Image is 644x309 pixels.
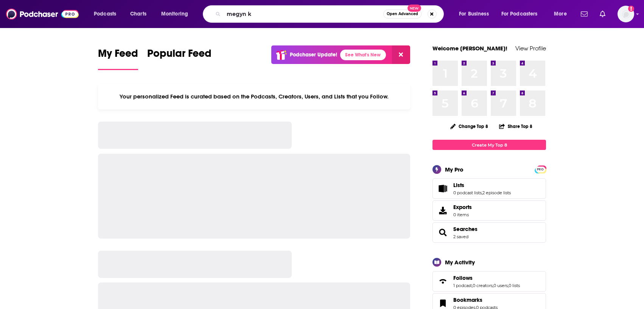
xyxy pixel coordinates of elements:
div: Your personalized Feed is curated based on the Podcasts, Creators, Users, and Lists that you Follow. [98,84,410,109]
a: Welcome [PERSON_NAME]! [432,45,507,52]
div: Search podcasts, credits, & more... [210,5,451,23]
span: , [493,283,493,288]
div: My Activity [445,259,475,266]
img: User Profile [618,6,634,22]
span: Open Advanced [387,12,418,16]
a: 0 lists [509,283,520,288]
a: Searches [453,226,478,233]
button: open menu [89,8,126,20]
a: 0 users [493,283,508,288]
button: Share Top 8 [499,119,533,134]
span: , [482,190,482,195]
a: 0 creators [473,283,493,288]
svg: Add a profile image [628,6,634,12]
span: Monitoring [161,9,188,19]
p: Podchaser Update! [290,51,337,58]
span: Follows [432,271,546,292]
span: Exports [453,204,472,211]
span: Lists [453,182,464,189]
a: See What's New [340,50,386,60]
a: 1 podcast [453,283,472,288]
input: Search podcasts, credits, & more... [224,8,383,20]
span: Charts [130,9,146,19]
a: 2 saved [453,234,468,239]
button: open menu [156,8,198,20]
button: Open AdvancedNew [383,9,422,19]
button: open menu [496,8,549,20]
a: 2 episode lists [482,190,511,195]
span: For Business [459,9,489,19]
span: Follows [453,275,473,281]
a: Create My Top 8 [432,140,546,150]
a: Bookmarks [435,298,450,309]
a: Lists [453,182,511,189]
span: New [408,5,421,12]
span: , [508,283,509,288]
span: Bookmarks [453,297,482,303]
span: Logged in as bkmartin [618,6,634,22]
button: open menu [549,8,576,20]
button: Show profile menu [618,6,634,22]
span: For Podcasters [501,9,538,19]
a: 0 podcast lists [453,190,482,195]
a: PRO [536,166,545,172]
a: Searches [435,227,450,238]
span: Podcasts [94,9,116,19]
span: 0 items [453,212,472,217]
button: open menu [454,8,498,20]
a: View Profile [515,45,546,52]
span: Exports [435,205,450,216]
span: , [472,283,473,288]
a: Show notifications dropdown [578,8,591,20]
span: Searches [432,222,546,243]
a: Exports [432,200,546,221]
button: Change Top 8 [446,122,493,131]
span: Lists [432,178,546,199]
span: My Feed [98,47,138,64]
span: More [554,9,567,19]
div: My Pro [445,166,464,173]
a: Lists [435,183,450,194]
a: Popular Feed [147,47,212,70]
a: Show notifications dropdown [597,8,608,20]
a: Charts [125,8,151,20]
span: Popular Feed [147,47,212,64]
a: Follows [435,276,450,287]
img: Podchaser - Follow, Share and Rate Podcasts [6,7,79,21]
a: My Feed [98,47,138,70]
a: Bookmarks [453,297,498,303]
span: PRO [536,167,545,172]
a: Follows [453,275,520,281]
